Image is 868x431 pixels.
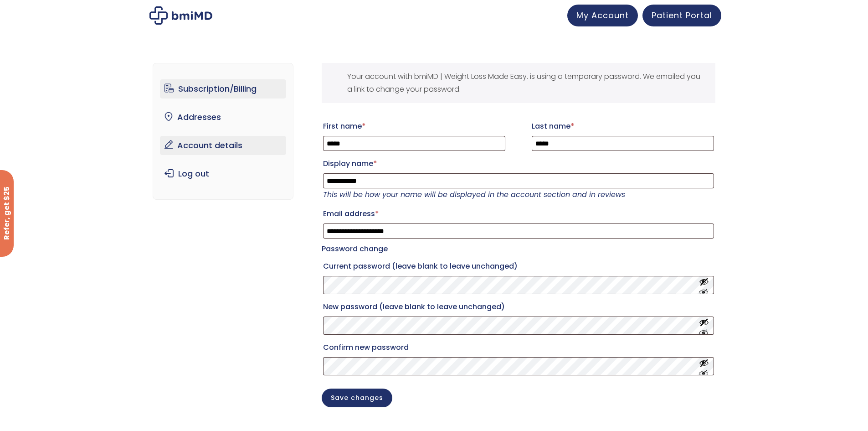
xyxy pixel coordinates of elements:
label: First name [323,119,505,134]
label: Email address [323,207,714,221]
span: My Account [576,10,629,21]
a: Subscription/Billing [160,79,286,99]
em: This will be how your name will be displayed in the account section and in reviews [323,189,625,200]
img: My account [149,6,212,25]
button: Show password [699,317,709,334]
span: Patient Portal [652,10,712,21]
a: Patient Portal [642,5,721,26]
label: Display name [323,156,714,171]
a: Addresses [160,108,286,127]
a: Log out [160,164,286,183]
legend: Password change [322,243,388,255]
nav: Account pages [153,63,293,200]
label: New password (leave blank to leave unchanged) [323,300,714,314]
label: Last name [532,119,714,134]
label: Current password (leave blank to leave unchanged) [323,259,714,274]
button: Show password [699,277,709,294]
button: Show password [699,358,709,375]
div: Your account with bmiMD | Weight Loss Made Easy. is using a temporary password. We emailed you a ... [322,63,715,103]
label: Confirm new password [323,340,714,355]
a: Account details [160,136,286,155]
button: Save changes [322,389,392,407]
a: My Account [567,5,638,26]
